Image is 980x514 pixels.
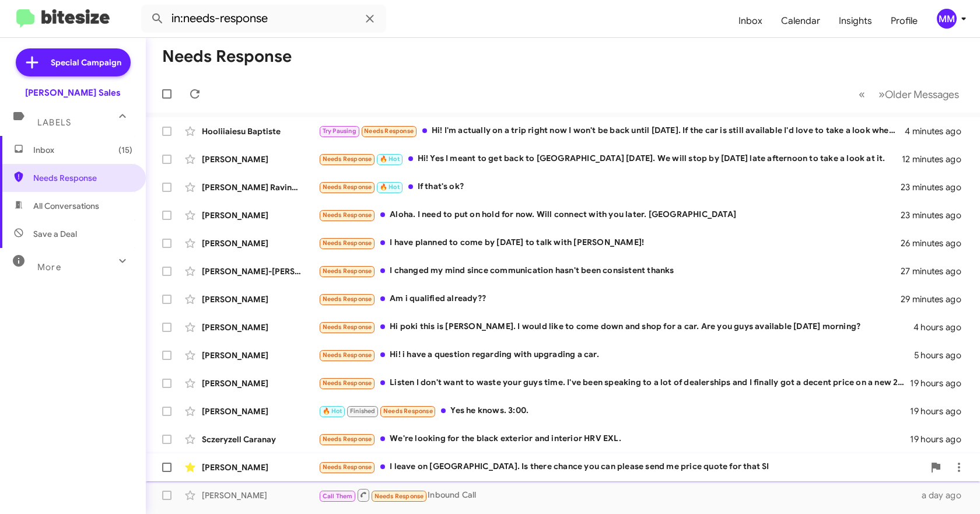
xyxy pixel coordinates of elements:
[323,239,372,247] span: Needs Response
[323,127,356,135] span: Try Pausing
[202,377,318,389] div: [PERSON_NAME]
[910,405,971,417] div: 19 hours ago
[33,144,132,156] span: Inbox
[318,376,910,390] div: Listen I don't want to waste your guys time. I've been speaking to a lot of dealerships and I fin...
[37,117,71,128] span: Labels
[902,153,971,165] div: 12 minutes ago
[318,488,917,502] div: Inbound Call
[202,153,318,165] div: [PERSON_NAME]
[141,5,386,33] input: Search
[885,88,959,101] span: Older Messages
[202,209,318,221] div: [PERSON_NAME]
[901,181,971,193] div: 23 minutes ago
[383,407,433,415] span: Needs Response
[33,228,77,240] span: Save a Deal
[318,180,901,194] div: If that's ok?
[729,4,772,38] a: Inbox
[871,82,966,106] button: Next
[318,208,901,222] div: Aloha. I need to put on hold for now. Will connect with you later. [GEOGRAPHIC_DATA]
[901,237,971,249] div: 26 minutes ago
[202,237,318,249] div: [PERSON_NAME]
[859,87,865,102] span: «
[910,433,971,445] div: 19 hours ago
[878,87,885,102] span: »
[380,183,400,191] span: 🔥 Hot
[927,9,967,29] button: MM
[323,155,372,163] span: Needs Response
[914,321,971,333] div: 4 hours ago
[33,200,99,212] span: All Conversations
[917,489,971,501] div: a day ago
[350,407,376,415] span: Finished
[33,172,132,184] span: Needs Response
[323,492,353,500] span: Call Them
[914,349,971,361] div: 5 hours ago
[202,461,318,473] div: [PERSON_NAME]
[323,295,372,303] span: Needs Response
[323,183,372,191] span: Needs Response
[25,87,121,99] div: [PERSON_NAME] Sales
[162,47,292,66] h1: Needs Response
[318,432,910,446] div: We're looking for the black exterior and interior HRV EXL.
[318,348,914,362] div: Hi! i have a question regarding with upgrading a car.
[202,293,318,305] div: [PERSON_NAME]
[323,407,342,415] span: 🔥 Hot
[881,4,927,38] a: Profile
[202,405,318,417] div: [PERSON_NAME]
[323,463,372,471] span: Needs Response
[901,209,971,221] div: 23 minutes ago
[202,265,318,277] div: [PERSON_NAME]-[PERSON_NAME]
[937,9,957,29] div: MM
[37,262,61,272] span: More
[323,323,372,331] span: Needs Response
[829,4,881,38] a: Insights
[202,433,318,445] div: Sczeryzell Caranay
[323,267,372,275] span: Needs Response
[905,125,971,137] div: 4 minutes ago
[901,293,971,305] div: 29 minutes ago
[318,264,901,278] div: I changed my mind since communication hasn't been consistent thanks
[202,181,318,193] div: [PERSON_NAME] Ravinadranatha
[51,57,121,68] span: Special Campaign
[852,82,872,106] button: Previous
[374,492,424,500] span: Needs Response
[772,4,829,38] a: Calendar
[380,155,400,163] span: 🔥 Hot
[318,292,901,306] div: Am i qualified already??
[910,377,971,389] div: 19 hours ago
[323,211,372,219] span: Needs Response
[318,404,910,418] div: Yes he knows. 3:00.
[901,265,971,277] div: 27 minutes ago
[323,435,372,443] span: Needs Response
[318,236,901,250] div: I have planned to come by [DATE] to talk with [PERSON_NAME]!
[364,127,414,135] span: Needs Response
[852,82,966,106] nav: Page navigation example
[318,152,902,166] div: Hi! Yes I meant to get back to [GEOGRAPHIC_DATA] [DATE]. We will stop by [DATE] late afternoon to...
[318,320,914,334] div: Hi poki this is [PERSON_NAME]. I would like to come down and shop for a car. Are you guys availab...
[16,48,131,76] a: Special Campaign
[202,125,318,137] div: Hooliiaiesu Baptiste
[318,460,924,474] div: I leave on [GEOGRAPHIC_DATA]. Is there chance you can please send me price quote for that SI
[323,379,372,387] span: Needs Response
[202,321,318,333] div: [PERSON_NAME]
[202,349,318,361] div: [PERSON_NAME]
[202,489,318,501] div: [PERSON_NAME]
[118,144,132,156] span: (15)
[323,351,372,359] span: Needs Response
[318,124,905,138] div: Hi! I'm actually on a trip right now I won't be back until [DATE]. If the car is still available ...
